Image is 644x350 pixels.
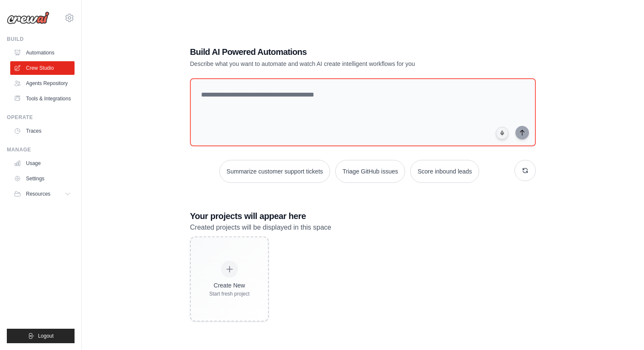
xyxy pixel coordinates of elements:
h1: Build AI Powered Automations [190,46,476,58]
button: Resources [10,187,75,201]
a: Tools & Integrations [10,92,75,105]
div: Manage [7,146,75,153]
span: Logout [38,333,54,339]
div: Create New [209,281,250,290]
span: Resources [26,191,50,197]
button: Score inbound leads [410,160,479,183]
a: Traces [10,124,75,138]
div: Operate [7,114,75,121]
p: Describe what you want to automate and watch AI create intelligent workflows for you [190,60,476,68]
a: Crew Studio [10,61,75,75]
button: Get new suggestions [515,160,536,181]
h3: Your projects will appear here [190,210,536,222]
div: Start fresh project [209,290,250,297]
button: Logout [7,329,75,343]
button: Summarize customer support tickets [219,160,330,183]
div: Build [7,36,75,43]
button: Click to speak your automation idea [496,127,509,139]
button: Triage GitHub issues [335,160,405,183]
p: Created projects will be displayed in this space [190,222,536,233]
a: Settings [10,172,75,185]
a: Usage [10,157,75,170]
a: Agents Repository [10,77,75,90]
a: Automations [10,46,75,60]
img: Logo [7,11,49,24]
